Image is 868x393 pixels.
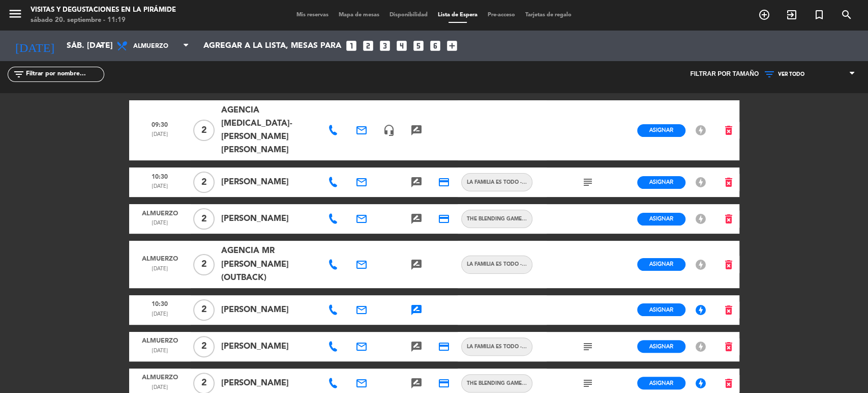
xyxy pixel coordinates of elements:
i: looks_6 [429,39,442,52]
i: rate_review [410,341,423,353]
span: 2 [193,208,215,230]
button: offline_bolt [691,303,709,317]
button: offline_bolt [691,124,709,137]
i: delete_forever [723,213,735,225]
i: email [355,341,368,353]
span: Almuerzo [133,370,187,383]
span: Disponibilidad [384,12,433,18]
button: Asignar [637,303,685,316]
button: offline_bolt [691,340,709,353]
span: [PERSON_NAME] [221,377,316,390]
button: delete_forever [718,301,739,319]
span: 2 [193,254,215,275]
i: offline_bolt [694,176,706,188]
i: rate_review [410,176,423,188]
button: offline_bolt [691,212,709,226]
span: 09:30 [133,102,187,131]
span: AGENCIA [MEDICAL_DATA]-[PERSON_NAME] [PERSON_NAME] [221,104,316,157]
i: headset_mic [383,124,395,136]
button: delete_forever [718,338,739,356]
i: offline_bolt [694,124,706,136]
i: delete_forever [723,377,735,389]
i: email [355,377,368,389]
i: credit_card [438,213,450,225]
span: Almuerzo [133,243,187,265]
i: [DATE] [8,35,62,57]
i: delete_forever [723,259,735,271]
i: subject [582,377,594,389]
i: offline_bolt [694,213,706,225]
span: Almuerzo [133,37,182,56]
i: rate_review [410,213,423,225]
span: [DATE] [133,310,187,323]
i: email [355,259,368,271]
button: Asignar [637,258,685,271]
i: email [355,304,368,316]
i: looks_one [345,39,358,52]
span: [DATE] [133,130,187,159]
span: Almuerzo [133,333,187,347]
button: offline_bolt [691,258,709,271]
i: search [841,9,853,21]
i: rate_review [410,124,423,136]
i: rate_review [410,259,423,271]
button: delete_forever [718,375,739,392]
button: Asignar [637,213,685,226]
span: [DATE] [133,219,187,232]
i: credit_card [438,176,450,188]
i: looks_two [362,39,375,52]
span: [PERSON_NAME] [221,212,316,226]
i: offline_bolt [694,377,706,389]
span: [DATE] [133,347,187,360]
i: looks_5 [412,39,425,52]
button: delete_forever [718,174,739,191]
i: email [355,124,368,136]
span: Asignar [649,260,673,268]
span: Pre-acceso [483,12,520,18]
i: add_circle_outline [758,9,770,21]
input: Filtrar por nombre... [25,69,104,80]
span: 2 [193,299,215,321]
i: subject [582,176,594,188]
span: 2 [193,336,215,357]
span: Lista de Espera [433,12,483,18]
i: credit_card [438,377,450,389]
span: Mapa de mesas [334,12,384,18]
span: [PERSON_NAME] [221,340,316,353]
i: exit_to_app [786,9,798,21]
span: VER TODO [778,71,804,77]
i: menu [8,6,23,21]
i: add_box [445,39,459,52]
button: menu [8,6,23,25]
i: rate_review [410,377,423,389]
i: offline_bolt [694,259,706,271]
span: 2 [193,120,215,141]
i: delete_forever [723,124,735,136]
span: The Blending Games - Idioma Español [462,215,532,223]
button: delete_forever [718,256,739,273]
span: La Familia es Todo - Family is Everything Español [462,178,532,186]
span: 2 [193,172,215,193]
i: subject [582,341,594,353]
span: Asignar [649,306,673,314]
button: Asignar [637,377,685,389]
i: filter_list [13,68,25,80]
span: Filtrar por tamaño [690,69,759,79]
button: offline_bolt [691,377,709,390]
button: delete_forever [718,210,739,228]
span: Asignar [649,126,673,134]
i: delete_forever [723,341,735,353]
span: Asignar [649,215,673,222]
span: Asignar [649,379,673,387]
button: Asignar [637,340,685,353]
i: email [355,176,368,188]
button: delete_forever [718,122,739,139]
span: [PERSON_NAME] [221,303,316,317]
i: delete_forever [723,304,735,316]
i: email [355,213,368,225]
span: [DATE] [133,182,187,195]
span: The Blending Games - English Language [462,379,532,387]
i: arrow_drop_down [95,40,107,52]
i: looks_3 [378,39,392,52]
span: Asignar [649,343,673,350]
